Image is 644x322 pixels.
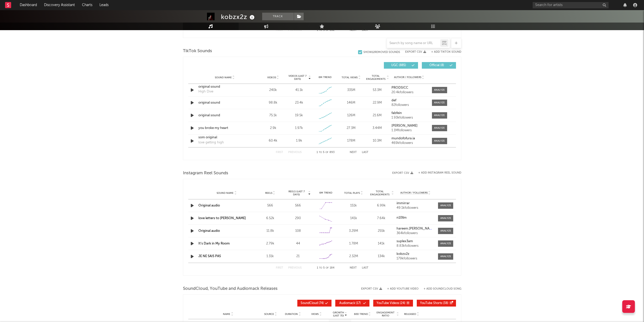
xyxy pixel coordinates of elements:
[391,99,427,102] a: def
[350,151,357,154] button: Next
[267,76,276,79] span: Videos
[288,151,302,154] button: Previous
[261,126,285,131] div: 2.9k
[382,288,419,290] div: + Add YouTube Video
[311,313,319,316] span: Views
[413,172,461,174] div: + Add Instagram Reel Sound
[198,84,251,89] a: original sound
[397,240,413,243] strong: suplex3am
[397,252,434,256] a: kobzx2z
[354,313,368,316] span: 60D Trend
[369,216,394,221] div: 7.64k
[335,300,369,307] button: Audiomack(17)
[391,111,402,115] strong: fabfein
[198,217,246,220] a: love letters to [PERSON_NAME]
[339,88,363,93] div: 335M
[258,241,283,246] div: 2.79k
[424,288,461,290] button: + Add SoundCloud Song
[344,192,360,195] span: Total Plays
[419,288,461,290] button: + Add SoundCloud Song
[341,203,366,208] div: 151k
[420,302,448,305] span: ( 38 )
[341,229,366,234] div: 3.29M
[391,86,427,90] a: PRODSICC
[198,204,220,207] a: Original audio
[319,29,322,31] span: to
[365,113,389,118] div: 21.6M
[258,216,283,221] div: 6.52k
[215,76,232,79] span: Sound Name
[276,29,283,32] button: First
[339,113,363,118] div: 126M
[391,111,427,115] a: fabfein
[341,216,366,221] div: 141k
[325,151,328,154] span: of
[198,100,251,105] div: original sound
[198,140,224,145] div: love getting high
[262,13,294,20] button: Track
[397,227,434,231] a: hareem.[PERSON_NAME]
[397,227,435,230] strong: hareem.[PERSON_NAME]
[295,113,303,118] div: 19.5k
[417,300,456,307] button: YouTube Shorts(38)
[295,100,303,105] div: 23.4k
[377,302,405,305] span: ( 24 )
[258,254,283,259] div: 1.31k
[313,191,339,195] div: 6M Trend
[258,229,283,234] div: 11.8k
[223,313,230,316] span: Name
[373,300,413,307] button: YouTube Videos(24)
[198,113,251,118] a: original sound
[418,172,461,174] button: + Add Instagram Reel Sound
[397,252,409,256] strong: kobzx2z
[198,242,230,245] a: It's Dark in My Room
[397,216,407,219] strong: n10llm
[431,51,461,53] button: + Add TikTok Sound
[404,313,416,316] span: Released
[261,113,285,118] div: 75.1k
[326,29,329,31] span: of
[285,254,311,259] div: 21
[361,287,382,290] button: Export CSV
[326,267,329,269] span: of
[394,76,421,79] span: Author / Followers
[397,244,434,248] div: 8.83k followers
[387,64,410,67] span: UGC ( 885 )
[276,267,283,269] button: First
[285,241,311,246] div: 44
[198,135,251,140] a: som original
[420,302,442,305] span: YouTube Shorts
[198,255,221,258] a: JE NE SAIS PAS
[285,229,311,234] div: 108
[362,267,368,269] button: Last
[369,229,394,234] div: 255k
[285,313,298,316] span: Duration
[369,203,394,208] div: 6.99k
[221,13,256,21] div: kobzx2z
[391,116,427,120] div: 1.93k followers
[362,29,368,32] button: Last
[397,202,434,205] a: immirrar
[319,267,322,269] span: to
[264,313,274,316] span: Source
[285,216,311,221] div: 290
[183,170,228,176] span: Instagram Reel Sounds
[400,191,428,195] span: Author / Followers
[391,86,408,89] strong: PRODSICC
[350,267,357,269] button: Next
[375,311,396,317] span: Engagement Ratio
[391,141,427,145] div: 469k followers
[198,126,251,131] div: you broke my heart
[198,229,220,233] a: Original audio
[397,257,434,260] div: 179k followers
[397,216,434,220] a: n10llm
[312,265,340,271] div: 1 5 184
[425,64,448,67] span: Official ( 8 )
[217,192,234,195] span: Sound Name
[363,51,400,54] div: Show 12 Removed Sounds
[369,190,391,196] span: Total Engagements
[285,203,311,208] div: 566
